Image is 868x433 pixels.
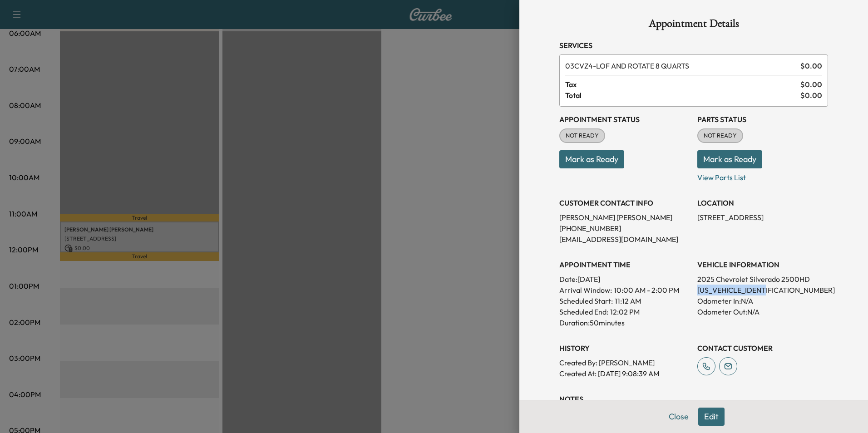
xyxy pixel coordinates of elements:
h3: NOTES [559,394,828,404]
p: [US_VEHICLE_IDENTIFICATION_NUMBER] [697,285,828,295]
span: Total [565,90,800,101]
h3: LOCATION [697,197,828,208]
h3: Services [559,40,828,51]
p: 11:12 AM [615,295,641,306]
h3: Appointment Status [559,114,690,125]
span: $ 0.00 [800,60,822,71]
h3: CUSTOMER CONTACT INFO [559,197,690,208]
span: $ 0.00 [800,90,822,101]
p: Scheduled Start: [559,295,613,306]
button: Close [663,408,695,426]
p: [PERSON_NAME] [PERSON_NAME] [559,212,690,223]
p: Created At : [DATE] 9:08:39 AM [559,368,690,379]
p: Scheduled End: [559,306,608,317]
p: 12:02 PM [610,306,640,317]
span: 10:00 AM - 2:00 PM [614,285,679,295]
span: $ 0.00 [800,79,822,90]
span: NOT READY [698,131,742,140]
span: Tax [565,79,800,90]
p: [PHONE_NUMBER] [559,223,690,234]
p: 2025 Chevrolet Silverado 2500HD [697,274,828,285]
p: Odometer In: N/A [697,295,828,306]
h3: Parts Status [697,114,828,125]
h1: Appointment Details [559,18,828,33]
p: Arrival Window: [559,285,690,295]
p: View Parts List [697,168,828,183]
h3: History [559,343,690,354]
h3: APPOINTMENT TIME [559,259,690,270]
h3: CONTACT CUSTOMER [697,343,828,354]
button: Mark as Ready [559,150,624,168]
p: Created By : [PERSON_NAME] [559,357,690,368]
button: Mark as Ready [697,150,762,168]
p: [EMAIL_ADDRESS][DOMAIN_NAME] [559,234,690,245]
p: Duration: 50 minutes [559,317,690,328]
button: Edit [698,408,725,426]
span: LOF AND ROTATE 8 QUARTS [565,60,797,71]
p: [STREET_ADDRESS] [697,212,828,223]
p: Date: [DATE] [559,274,690,285]
p: Odometer Out: N/A [697,306,828,317]
h3: VEHICLE INFORMATION [697,259,828,270]
span: NOT READY [560,131,604,140]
